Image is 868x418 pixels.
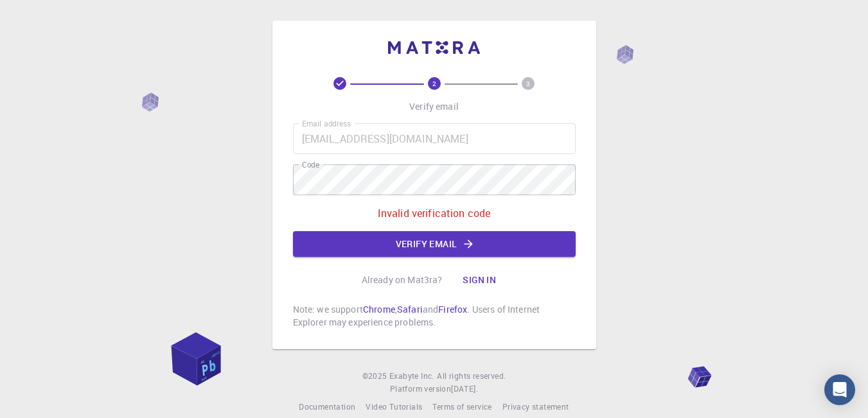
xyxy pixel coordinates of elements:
button: Sign in [452,267,506,293]
a: Firefox [438,303,467,315]
span: Platform version [390,383,451,396]
a: Documentation [299,401,355,414]
p: Verify email [409,100,459,113]
span: Privacy statement [502,401,569,412]
a: [DATE]. [451,383,478,396]
div: Open Intercom Messenger [824,374,855,405]
span: Documentation [299,401,355,412]
label: Email address [302,118,351,129]
span: Video Tutorials [366,401,422,412]
p: Invalid verification code [378,205,491,221]
span: Terms of service [432,401,492,412]
text: 3 [526,79,530,88]
a: Terms of service [432,401,492,414]
a: Privacy statement [502,401,569,414]
a: Exabyte Inc. [389,370,434,383]
span: All rights reserved. [437,370,506,383]
a: Video Tutorials [366,401,422,414]
a: Safari [397,303,423,315]
text: 2 [432,79,436,88]
span: Exabyte Inc. [389,370,434,381]
p: Note: we support , and . Users of Internet Explorer may experience problems. [293,303,576,329]
p: Already on Mat3ra? [362,274,443,286]
span: [DATE] . [451,383,478,394]
button: Verify email [293,231,576,257]
a: Chrome [363,303,395,315]
span: © 2025 [362,370,389,383]
label: Code [302,159,319,170]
